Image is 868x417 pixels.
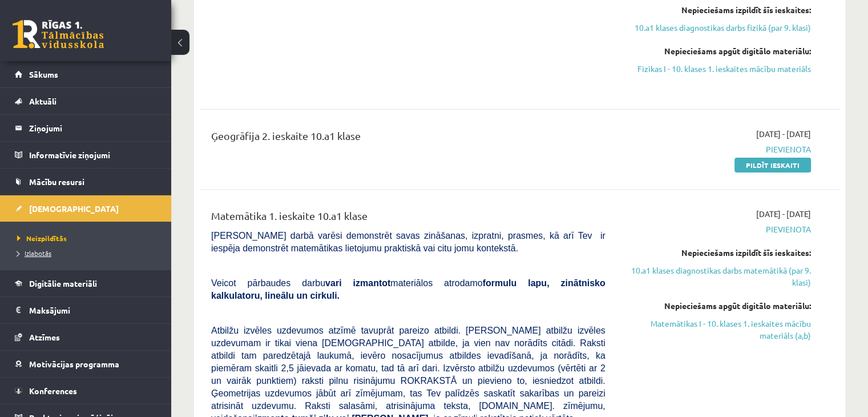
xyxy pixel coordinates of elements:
div: Matemātika 1. ieskaite 10.a1 klase [211,208,605,229]
a: Sākums [15,61,157,87]
span: Pievienota [623,223,811,235]
span: Aktuāli [29,96,56,106]
a: Matemātikas I - 10. klases 1. ieskaites mācību materiāls (a,b) [623,318,811,342]
legend: Informatīvie ziņojumi [29,142,157,168]
a: Maksājumi [15,297,157,323]
legend: Maksājumi [29,297,157,323]
div: Nepieciešams izpildīt šīs ieskaites: [623,247,811,259]
span: Izlabotās [17,248,51,258]
a: Rīgas 1. Tālmācības vidusskola [13,20,104,49]
a: 10.a1 klases diagnostikas darbs fizikā (par 9. klasi) [623,22,811,34]
span: [DATE] - [DATE] [756,208,811,220]
span: Mācību resursi [29,177,84,187]
span: Pievienota [623,143,811,155]
span: Veicot pārbaudes darbu materiālos atrodamo [211,278,605,300]
a: Neizpildītās [17,233,160,243]
span: Motivācijas programma [29,359,119,369]
a: Ziņojumi [15,115,157,141]
a: Motivācijas programma [15,351,157,377]
div: Ģeogrāfija 2. ieskaite 10.a1 klase [211,128,605,149]
span: Konferences [29,386,77,396]
a: Atzīmes [15,324,157,350]
a: 10.a1 klases diagnostikas darbs matemātikā (par 9. klasi) [623,264,811,288]
span: Atzīmes [29,332,60,342]
a: [DEMOGRAPHIC_DATA] [15,195,157,222]
a: Izlabotās [17,248,160,258]
legend: Ziņojumi [29,115,157,141]
b: vari izmantot [325,278,390,288]
span: Sākums [29,69,58,79]
span: [DEMOGRAPHIC_DATA] [29,203,119,214]
b: formulu lapu, zinātnisko kalkulatoru, lineālu un cirkuli. [211,278,605,300]
span: [PERSON_NAME] darbā varēsi demonstrēt savas zināšanas, izpratni, prasmes, kā arī Tev ir iespēja d... [211,231,605,253]
a: Fizikas I - 10. klases 1. ieskaites mācību materiāls [623,63,811,75]
a: Informatīvie ziņojumi [15,142,157,168]
span: Neizpildītās [17,234,67,243]
a: Digitālie materiāli [15,270,157,296]
span: [DATE] - [DATE] [756,128,811,140]
a: Pildīt ieskaiti [734,158,811,173]
div: Nepieciešams izpildīt šīs ieskaites: [623,4,811,16]
div: Nepieciešams apgūt digitālo materiālu: [623,300,811,312]
div: Nepieciešams apgūt digitālo materiālu: [623,45,811,57]
a: Aktuāli [15,88,157,114]
a: Mācību resursi [15,169,157,195]
span: Digitālie materiāli [29,278,97,288]
a: Konferences [15,378,157,404]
